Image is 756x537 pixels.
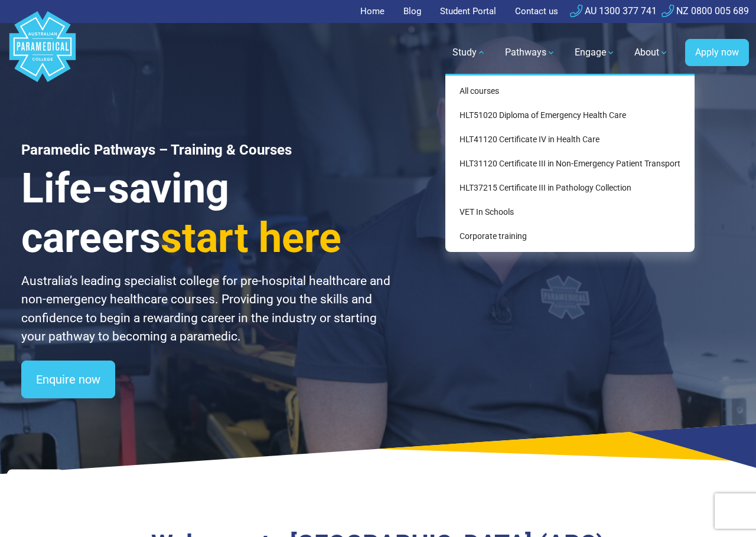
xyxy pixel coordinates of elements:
[570,5,657,17] a: AU 1300 377 741
[21,142,392,159] h1: Paramedic Pathways – Training & Courses
[161,214,341,262] span: start here
[661,5,749,17] a: NZ 0800 005 689
[450,80,690,102] a: All courses
[568,36,623,69] a: Engage
[498,36,563,69] a: Pathways
[450,177,690,199] a: HLT37215 Certificate III in Pathology Collection
[450,104,690,126] a: HLT51020 Diploma of Emergency Health Care
[450,201,690,223] a: VET In Schools
[450,129,690,150] a: HLT41120 Certificate IV in Health Care
[450,225,690,247] a: Corporate training
[450,153,690,175] a: HLT31120 Certificate III in Non-Emergency Patient Transport
[21,361,115,398] a: Enquire now
[7,23,78,83] a: Australian Paramedical College
[445,74,695,252] div: Study
[21,272,392,346] p: Australia’s leading specialist college for pre-hospital healthcare and non-emergency healthcare c...
[21,163,392,263] h3: Life-saving careers
[445,36,493,69] a: Study
[685,39,749,66] a: Apply now
[627,36,676,69] a: About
